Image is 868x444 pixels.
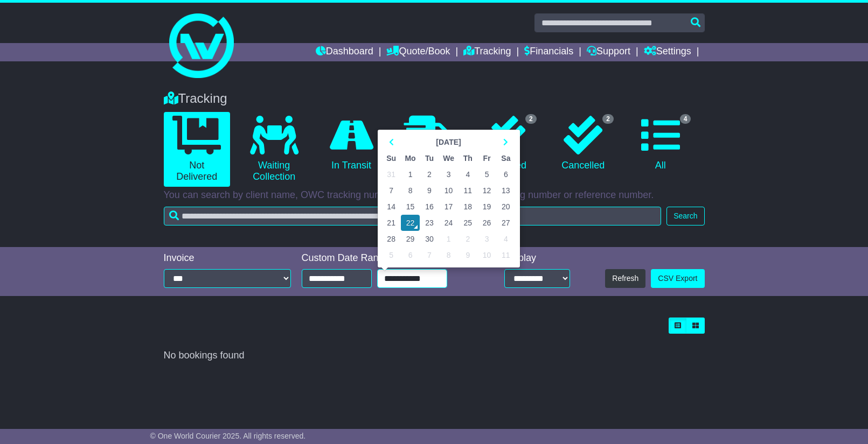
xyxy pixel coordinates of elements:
td: 9 [459,247,477,263]
th: We [439,150,459,166]
div: Custom Date Range [302,252,475,264]
td: 28 [382,231,401,247]
td: 3 [477,231,496,247]
td: 7 [382,182,401,199]
a: 2 Cancelled [550,112,616,175]
td: 25 [459,215,477,231]
a: Not Delivered [164,112,230,187]
td: 10 [439,182,459,199]
td: 26 [477,215,496,231]
a: Tracking [463,43,511,61]
td: 2 [420,166,439,182]
td: 6 [496,166,515,182]
td: 1 [439,231,459,247]
td: 19 [477,199,496,215]
div: Display [504,252,570,264]
td: 5 [382,247,401,263]
span: © One World Courier 2025. All rights reserved. [150,432,306,440]
td: 14 [382,199,401,215]
a: Quote/Book [386,43,450,61]
th: Fr [477,150,496,166]
td: 29 [401,231,420,247]
td: 16 [420,199,439,215]
td: 5 [477,166,496,182]
td: 3 [439,166,459,182]
a: 2 Delivered [473,112,539,175]
th: Select Month [401,134,496,150]
td: 10 [477,247,496,263]
div: No bookings found [164,350,705,362]
a: Waiting Collection [241,112,307,187]
td: 22 [401,215,420,231]
a: CSV Export [651,269,704,288]
td: 11 [496,247,515,263]
span: 4 [680,114,691,124]
th: Th [459,150,477,166]
th: Su [382,150,401,166]
td: 4 [496,231,515,247]
th: Mo [401,150,420,166]
td: 7 [420,247,439,263]
td: 31 [382,166,401,182]
td: 11 [459,182,477,199]
div: Invoice [164,252,291,264]
td: 15 [401,199,420,215]
td: 1 [401,166,420,182]
td: 21 [382,215,401,231]
td: 12 [477,182,496,199]
td: 30 [420,231,439,247]
td: 13 [496,182,515,199]
a: Support [587,43,630,61]
button: Refresh [605,269,645,288]
a: In Transit [318,112,384,175]
td: 8 [401,182,420,199]
td: 6 [401,247,420,263]
button: Search [666,207,704,225]
td: 23 [420,215,439,231]
a: Delivering [395,112,462,175]
th: Tu [420,150,439,166]
td: 24 [439,215,459,231]
a: Dashboard [316,43,373,61]
th: Sa [496,150,515,166]
td: 9 [420,182,439,199]
td: 27 [496,215,515,231]
td: 2 [459,231,477,247]
p: You can search by client name, OWC tracking number, carrier name, carrier tracking number or refe... [164,189,705,201]
span: 2 [525,114,537,124]
a: 4 All [627,112,693,175]
td: 20 [496,199,515,215]
a: Financials [524,43,573,61]
td: 17 [439,199,459,215]
div: Tracking [158,91,710,107]
td: 4 [459,166,477,182]
td: 18 [459,199,477,215]
td: 8 [439,247,459,263]
a: Settings [644,43,691,61]
span: 2 [602,114,614,124]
